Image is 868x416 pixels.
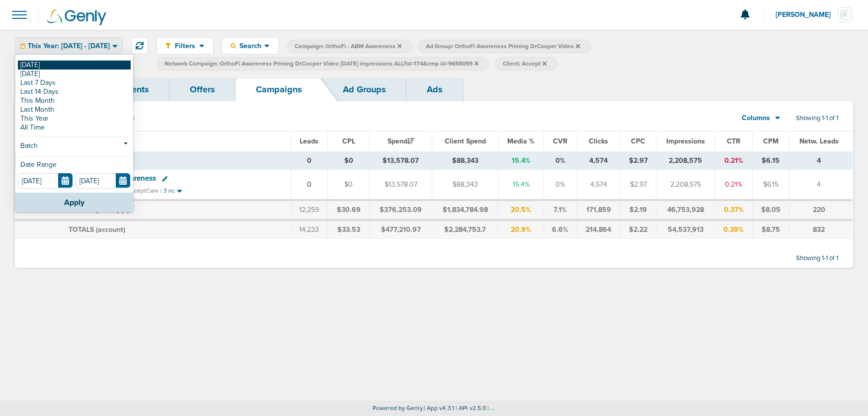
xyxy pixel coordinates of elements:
[291,200,328,220] td: 12,259
[789,220,853,239] td: 832
[432,220,498,239] td: $2,284,753.7
[796,254,838,263] span: Showing 1-1 of 1
[589,137,608,145] span: Clicks
[432,151,498,170] td: $88,343
[544,220,577,239] td: 6.6%
[498,151,544,170] td: 15.4%
[715,200,753,220] td: 0.37%
[789,200,853,220] td: 220
[620,151,656,170] td: $2.97
[445,137,486,145] span: Client Spend
[656,220,715,239] td: 54,537,913
[291,220,328,239] td: 14,233
[236,42,264,50] span: Search
[236,78,322,101] a: Campaigns
[503,60,547,68] span: Client: Accept
[620,220,656,239] td: $2.22
[666,137,705,145] span: Impressions
[370,151,432,170] td: $13,578.07
[620,170,656,200] td: $2.97
[544,200,577,220] td: 7.1%
[322,78,406,101] a: Ad Groups
[753,220,789,239] td: $8.75
[498,220,544,239] td: 20.9%
[432,200,498,220] td: $1,834,784.98
[620,200,656,220] td: $2.19
[18,114,131,123] a: This Year
[300,137,318,145] span: Leads
[727,137,740,145] span: CTR
[18,87,131,96] a: Last 14 Days
[424,405,454,412] span: | App v4.3.1
[63,220,291,239] td: TOTALS (account)
[370,200,432,220] td: $376,253.09
[388,137,414,145] span: Spend
[426,42,580,51] span: Ad Group: OrthoFi Awareness Priming DrCooper Video
[715,170,753,200] td: 0.21%
[164,60,478,68] span: Network Campaign: OrthoFi Awareness Priming DrCooper Video [DATE] impressions ALL?id=174&cmp id=9...
[328,220,370,239] td: $33.53
[342,137,355,145] span: CPL
[295,42,401,51] span: Campaign: OrthoFi - ABM Awareness
[799,137,839,145] span: Netw. Leads
[28,43,110,50] span: This Year: [DATE] - [DATE]
[328,200,370,220] td: $30.69
[47,9,106,25] img: Genly
[370,170,432,200] td: $13,578.07
[631,137,645,145] span: CPC
[498,200,544,220] td: 20.5%
[498,170,544,200] td: 15.4%
[15,78,100,101] a: Dashboard
[18,61,131,69] a: [DATE]
[328,170,370,200] td: $0
[656,151,715,170] td: 2,208,575
[776,11,838,18] span: [PERSON_NAME]
[577,170,620,200] td: 4,574
[656,200,715,220] td: 46,753,928
[163,187,175,195] small: 3 nc
[753,170,789,200] td: $6.15
[370,220,432,239] td: $477,210.97
[328,151,370,170] td: $0
[577,220,620,239] td: 214,864
[406,78,463,101] a: Ads
[18,123,131,132] a: All Time
[753,151,789,170] td: $6.15
[307,180,312,189] a: 0
[789,151,853,170] td: 4
[656,170,715,200] td: 2,208,575
[18,105,131,114] a: Last Month
[171,42,199,50] span: Filters
[18,140,131,153] a: Batch
[18,161,131,173] div: Date Range
[577,151,620,170] td: 4,574
[507,137,535,145] span: Media %
[715,151,753,170] td: 0.21%
[63,151,291,170] td: TOTALS ( )
[18,78,131,87] a: Last 7 Days
[796,114,838,123] span: Showing 1-1 of 1
[577,200,620,220] td: 171,859
[763,137,779,145] span: CPM
[553,137,567,145] span: CVR
[63,200,291,220] td: TOTALS (active) ( )
[432,170,498,200] td: $88,343
[742,113,770,123] span: Columns
[715,220,753,239] td: 0.39%
[18,69,131,78] a: [DATE]
[753,200,789,220] td: $8.05
[544,151,577,170] td: 0%
[456,405,486,412] span: | API v2.5.0
[169,78,236,101] a: Offers
[100,78,169,101] a: Clients
[487,405,495,412] span: | ...
[15,193,133,212] button: Apply
[544,170,577,200] td: 0%
[18,96,131,105] a: This Month
[127,187,161,194] small: AcceptCare |
[789,170,853,200] td: 4
[291,151,328,170] td: 0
